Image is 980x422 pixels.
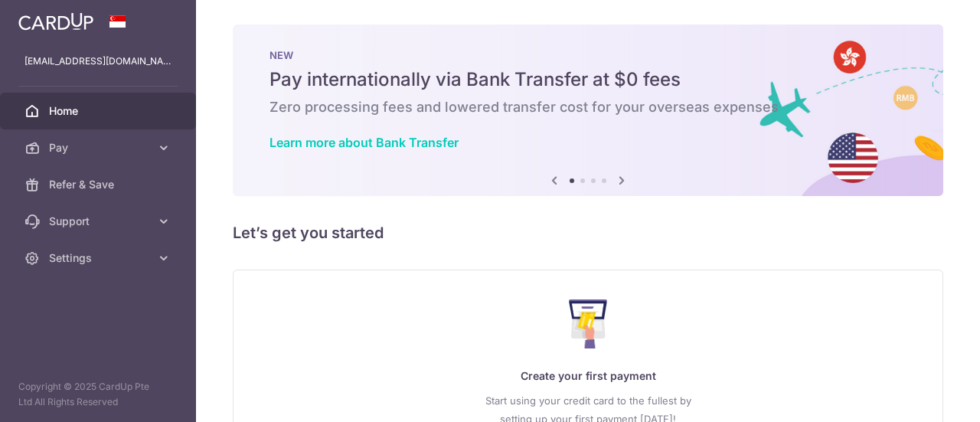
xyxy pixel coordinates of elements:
[233,25,943,196] img: Bank transfer banner
[49,103,150,119] span: Home
[49,140,150,155] span: Pay
[269,67,906,92] h5: Pay internationally via Bank Transfer at $0 fees
[24,54,171,69] p: [EMAIL_ADDRESS][DOMAIN_NAME]
[269,98,906,116] h6: Zero processing fees and lowered transfer cost for your overseas expenses
[269,135,459,150] a: Learn more about Bank Transfer
[233,221,943,245] h5: Let’s get you started
[264,367,912,385] p: Create your first payment
[49,214,150,229] span: Support
[269,49,906,61] p: NEW
[49,250,150,266] span: Settings
[49,177,150,192] span: Refer & Save
[569,299,608,348] img: Make Payment
[18,12,93,31] img: CardUp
